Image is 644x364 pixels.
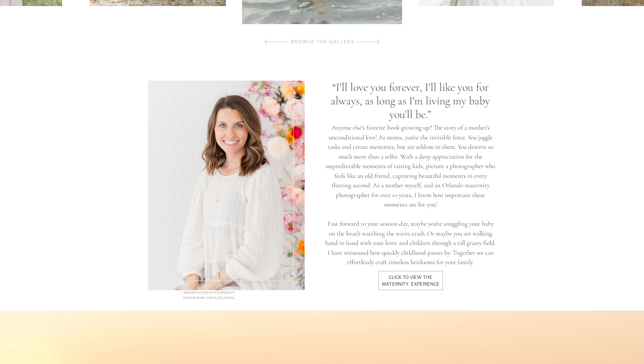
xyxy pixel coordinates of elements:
[278,38,368,46] div: browse the gallery
[322,81,499,123] h3: “I'll love you forever, I'll like you for always, as long as I'm living my baby you'll be.”
[325,123,496,268] p: Anyone else's favorite book growing up? The story of a mother's unconditional love! As moms, you'...
[379,274,442,288] a: click to view the maternity experience
[183,290,268,295] h2: maternity Photographer in [GEOGRAPHIC_DATA], [US_STATE]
